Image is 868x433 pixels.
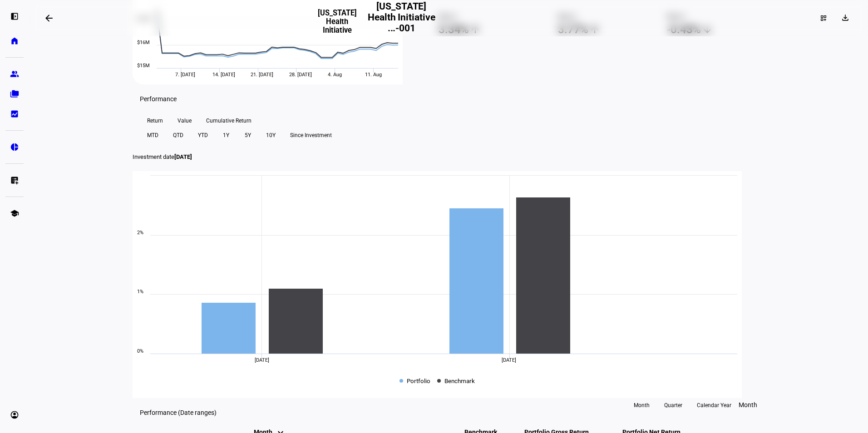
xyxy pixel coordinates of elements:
[5,138,24,156] a: pie_chart
[634,398,650,413] span: Month
[198,128,208,143] span: YTD
[5,105,24,123] a: bid_landscape
[10,36,19,45] eth-mat-symbol: home
[191,128,215,143] button: YTD
[251,72,273,78] span: 21. [DATE]
[5,65,24,83] a: group
[137,289,143,295] text: 1%
[137,63,150,69] text: $15M
[10,209,19,218] eth-mat-symbol: school
[170,113,199,128] button: Value
[10,89,19,98] eth-mat-symbol: folder_copy
[140,95,177,103] h3: Performance
[820,15,827,22] mat-icon: dashboard_customize
[502,357,516,363] span: [DATE]
[362,1,441,35] h2: [US_STATE] Health Initiative ...-001
[266,128,276,143] span: 10Y
[739,401,757,408] span: Month
[137,230,143,236] text: 2%
[140,409,217,416] eth-data-table-title: Performance (Date ranges)
[137,348,143,354] text: 0%
[44,13,54,24] mat-icon: arrow_backwards
[147,113,163,128] span: Return
[10,410,19,419] eth-mat-symbol: account_circle
[5,32,24,50] a: home
[312,9,362,34] h3: [US_STATE] Health Initiative
[237,128,259,143] button: 5Y
[407,376,430,384] span: Portfolio
[212,72,235,78] span: 14. [DATE]
[199,113,259,128] button: Cumulative Return
[140,128,166,143] button: MTD
[283,128,339,143] button: Since Investment
[147,128,158,143] span: MTD
[10,69,19,79] eth-mat-symbol: group
[290,128,332,143] span: Since Investment
[245,128,251,143] span: 5Y
[140,113,170,128] button: Return
[444,376,475,384] span: Benchmark
[626,398,657,413] button: Month
[133,153,764,160] p: Investment date
[173,128,183,143] span: QTD
[365,72,382,78] span: 11. Aug
[137,39,150,45] text: $16M
[10,12,19,21] eth-mat-symbol: left_panel_open
[223,128,229,143] span: 1Y
[328,72,342,78] span: 4. Aug
[215,128,237,143] button: 1Y
[841,13,850,22] mat-icon: download
[289,72,312,78] span: 28. [DATE]
[174,153,192,160] span: [DATE]
[10,143,19,152] eth-mat-symbol: pie_chart
[10,109,19,118] eth-mat-symbol: bid_landscape
[166,128,191,143] button: QTD
[178,113,192,128] span: Value
[10,176,19,185] eth-mat-symbol: list_alt_add
[175,72,195,78] span: 7. [DATE]
[255,357,269,363] span: [DATE]
[259,128,283,143] button: 10Y
[5,85,24,103] a: folder_copy
[206,113,252,128] span: Cumulative Return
